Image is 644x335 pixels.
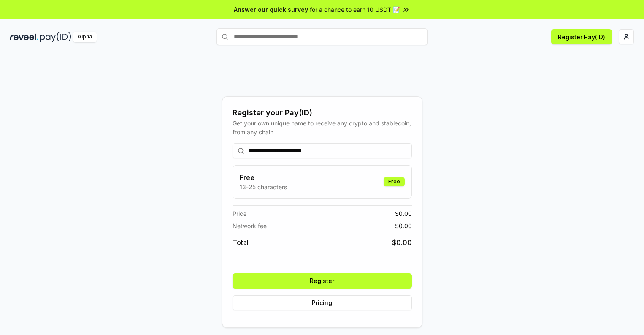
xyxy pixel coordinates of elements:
[233,107,412,119] div: Register your Pay(ID)
[240,172,287,182] h3: Free
[392,237,412,248] span: $ 0.00
[310,5,400,14] span: for a chance to earn 10 USDT 📝
[551,29,612,44] button: Register Pay(ID)
[233,209,246,218] span: Price
[233,237,249,248] span: Total
[10,32,38,42] img: reveel_dark
[233,273,412,289] button: Register
[233,221,267,230] span: Network fee
[40,32,71,42] img: pay_id
[234,5,308,14] span: Answer our quick survey
[395,221,412,230] span: $ 0.00
[395,209,412,218] span: $ 0.00
[240,182,287,191] p: 13-25 characters
[233,119,412,136] div: Get your own unique name to receive any crypto and stablecoin, from any chain
[384,177,405,186] div: Free
[233,295,412,310] button: Pricing
[73,32,97,42] div: Alpha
